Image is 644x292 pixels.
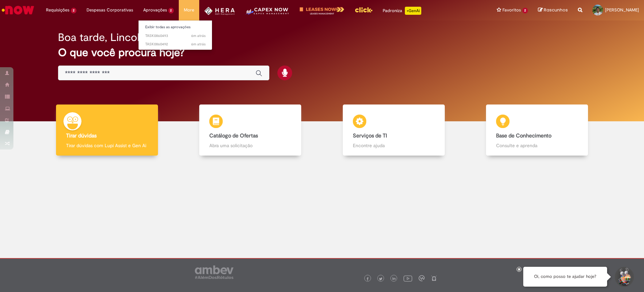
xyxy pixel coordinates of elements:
[139,32,212,40] a: Aberto TASK0860493 :
[496,132,551,139] b: Base de Conhecimento
[195,265,233,279] img: logo_footer_ambev_rotulo_gray.png
[379,277,382,281] img: logo_footer_twitter.png
[1,3,35,17] img: ServiceNow
[502,7,521,13] span: Favoritos
[35,105,179,156] a: Tirar dúvidas Tirar dúvidas com Lupi Assist e Gen Ai
[614,267,634,287] button: Iniciar Conversa de Suporte
[191,33,206,38] span: 6m atrás
[431,275,437,281] img: logo_footer_naosei.png
[383,7,421,15] div: Padroniza
[466,105,609,156] a: Base de Conhecimento Consulte e aprenda
[404,274,412,283] img: logo_footer_youtube.png
[204,7,235,15] img: HeraLogo.png
[184,7,194,13] span: More
[605,7,639,13] span: [PERSON_NAME]
[209,142,291,149] p: Abra uma solicitação
[139,41,212,48] a: Aberto TASK0860492 :
[392,277,396,281] img: logo_footer_linkedin.png
[87,7,133,13] span: Despesas Corporativas
[191,33,206,38] time: 01/10/2025 14:21:12
[245,7,289,20] img: CapexLogo5.png
[145,33,206,39] span: TASK0860493
[138,20,213,50] ul: Aprovações
[538,7,568,13] a: Rascunhos
[179,105,322,156] a: Catálogo de Ofertas Abra uma solicitação
[168,8,174,13] span: 2
[191,42,206,47] span: 6m atrás
[353,142,435,149] p: Encontre ajuda
[209,132,258,139] b: Catálogo de Ofertas
[46,7,69,13] span: Requisições
[419,275,425,281] img: logo_footer_workplace.png
[353,132,387,139] b: Serviços de TI
[66,142,148,149] p: Tirar dúvidas com Lupi Assist e Gen Ai
[522,8,528,13] span: 2
[66,132,97,139] b: Tirar dúvidas
[71,8,76,13] span: 2
[58,47,586,58] h2: O que você procura hoje?
[139,24,212,31] a: Exibir todas as aprovações
[544,7,568,13] span: Rascunhos
[143,7,167,13] span: Aprovações
[300,7,344,15] img: logo-leases-transp-branco.png
[355,5,373,15] img: click_logo_yellow_360x200.png
[322,105,466,156] a: Serviços de TI Encontre ajuda
[523,267,607,287] div: Oi, como posso te ajudar hoje?
[58,32,146,43] h2: Boa tarde, Lincoln
[496,142,578,149] p: Consulte e aprenda
[405,7,421,15] p: +GenAi
[191,42,206,47] time: 01/10/2025 14:21:11
[366,277,369,281] img: logo_footer_facebook.png
[145,42,206,47] span: TASK0860492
